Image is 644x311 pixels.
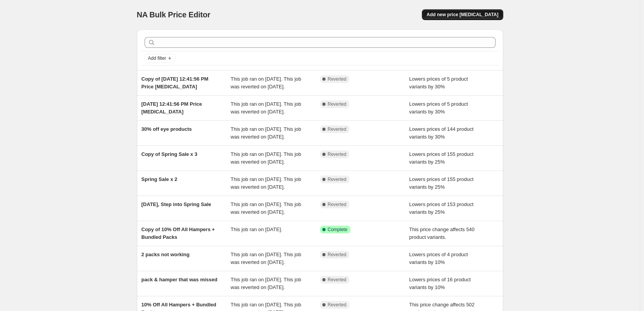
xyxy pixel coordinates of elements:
[409,126,474,140] span: Lowers prices of 144 product variants by 30%
[328,151,347,157] span: Reverted
[142,151,197,157] span: Copy of Spring Sale x 3
[328,201,347,208] span: Reverted
[328,76,347,82] span: Reverted
[231,176,301,190] span: This job ran on [DATE]. This job was reverted on [DATE].
[422,9,503,20] button: Add new price [MEDICAL_DATA]
[409,101,468,115] span: Lowers prices of 5 product variants by 30%
[328,252,347,258] span: Reverted
[142,126,192,132] span: 30% off eye products
[142,201,211,207] span: [DATE], Step into Spring Sale
[231,252,301,265] span: This job ran on [DATE]. This job was reverted on [DATE].
[231,226,282,232] span: This job ran on [DATE].
[231,101,301,115] span: This job ran on [DATE]. This job was reverted on [DATE].
[142,176,177,182] span: Spring Sale x 2
[328,101,347,107] span: Reverted
[409,201,474,215] span: Lowers prices of 153 product variants by 25%
[142,226,215,240] span: Copy of 10% Off All Hampers + Bundled Packs
[427,12,498,18] span: Add new price [MEDICAL_DATA]
[142,277,217,282] span: pack & hamper that was missed
[137,10,211,19] span: NA Bulk Price Editor
[328,302,347,308] span: Reverted
[231,76,301,90] span: This job ran on [DATE]. This job was reverted on [DATE].
[231,126,301,140] span: This job ran on [DATE]. This job was reverted on [DATE].
[409,252,468,265] span: Lowers prices of 4 product variants by 10%
[231,201,301,215] span: This job ran on [DATE]. This job was reverted on [DATE].
[231,277,301,290] span: This job ran on [DATE]. This job was reverted on [DATE].
[409,226,475,240] span: This price change affects 540 product variants.
[148,55,166,61] span: Add filter
[409,151,474,165] span: Lowers prices of 155 product variants by 25%
[328,277,347,283] span: Reverted
[328,226,347,233] span: Complete
[328,126,347,132] span: Reverted
[328,176,347,183] span: Reverted
[409,277,471,290] span: Lowers prices of 16 product variants by 10%
[142,101,202,115] span: [DATE] 12:41:56 PM Price [MEDICAL_DATA]
[142,76,209,90] span: Copy of [DATE] 12:41:56 PM Price [MEDICAL_DATA]
[142,252,190,257] span: 2 packs not working
[409,176,474,190] span: Lowers prices of 155 product variants by 25%
[231,151,301,165] span: This job ran on [DATE]. This job was reverted on [DATE].
[409,76,468,90] span: Lowers prices of 5 product variants by 30%
[145,54,175,63] button: Add filter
